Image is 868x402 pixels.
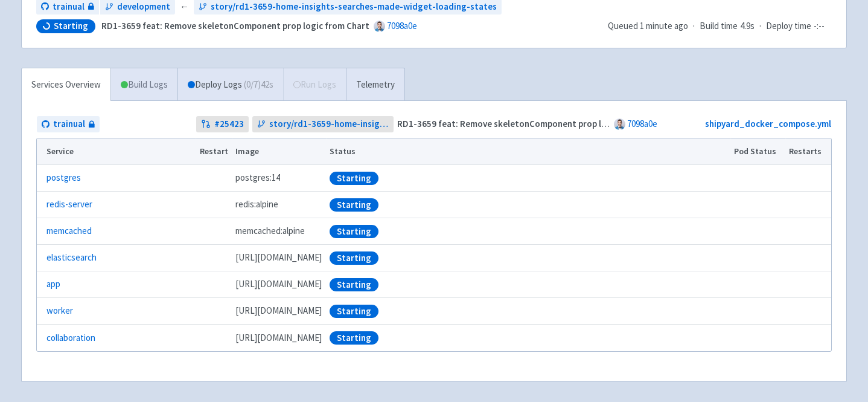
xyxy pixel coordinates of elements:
div: Starting [330,198,378,212]
div: Starting [330,251,378,265]
a: story/rd1-3659-home-insights-searches-made-widget-loading-states [252,116,394,132]
div: Starting [330,331,378,345]
a: 7098a0e [627,118,657,129]
th: Service [37,138,196,165]
a: worker [46,304,73,318]
span: Starting [54,20,88,32]
a: 7098a0e [387,20,417,31]
a: Build Logs [111,68,177,102]
div: Starting [330,278,378,291]
span: Deploy time [766,19,811,33]
a: Services Overview [22,68,110,102]
a: app [46,277,60,291]
th: Restart [196,138,232,165]
a: redis-server [46,198,92,212]
a: memcached [46,224,92,238]
th: Restarts [785,138,831,165]
div: Starting [330,172,378,185]
strong: RD1-3659 feat: Remove skeletonComponent prop logic from Chart [101,20,369,31]
span: Build time [700,19,738,33]
span: [DOMAIN_NAME][URL] [235,251,322,265]
a: #25423 [196,116,249,132]
time: 1 minute ago [640,20,688,31]
span: [DOMAIN_NAME][URL] [235,277,322,291]
a: trainual [37,116,100,132]
a: collaboration [46,331,95,345]
span: redis:alpine [235,198,278,212]
div: · · [608,19,832,33]
span: -:-- [814,19,825,33]
span: Queued [608,20,688,31]
span: ( 0 / 7 ) 42s [244,78,273,92]
span: [DOMAIN_NAME][URL] [235,304,322,318]
a: Deploy Logs (0/7)42s [177,68,283,102]
strong: # 25423 [214,117,244,131]
a: elasticsearch [46,251,97,265]
span: postgres:14 [235,171,280,185]
span: 4.9s [740,19,755,33]
th: Image [232,138,326,165]
span: memcached:alpine [235,224,305,238]
th: Pod Status [730,138,785,165]
th: Status [326,138,730,165]
div: Starting [330,305,378,318]
a: Telemetry [346,68,404,102]
span: trainual [53,117,85,131]
span: story/rd1-3659-home-insights-searches-made-widget-loading-states [269,117,389,131]
div: Starting [330,225,378,238]
span: [DOMAIN_NAME][URL] [235,331,322,345]
a: shipyard_docker_compose.yml [705,118,831,129]
strong: RD1-3659 feat: Remove skeletonComponent prop logic from Chart [397,118,665,129]
a: postgres [46,171,81,185]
